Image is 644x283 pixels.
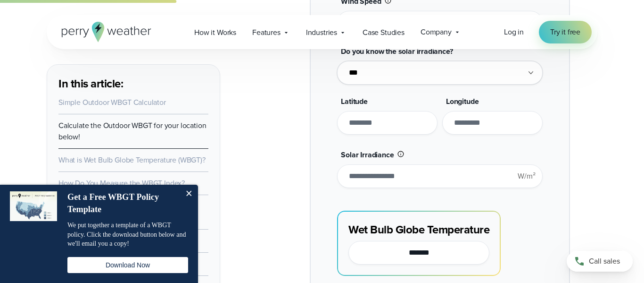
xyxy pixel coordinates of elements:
[341,46,453,57] span: Do you know the solar irradiance?
[67,221,188,249] p: We put together a template of a WBGT policy. Click the download button below and we'll email you ...
[341,96,368,107] span: Latitude
[363,27,405,38] span: Case Studies
[252,27,281,38] span: Features
[341,149,394,160] span: Solar Irradiance
[58,154,206,165] a: What is Wet Bulb Globe Temperature (WBGT)?
[446,96,479,107] span: Longitude
[58,97,166,108] a: Simple Outdoor WBGT Calculator
[186,23,244,42] a: How it Works
[589,256,620,267] span: Call sales
[421,26,452,38] span: Company
[67,191,178,215] h4: Get a Free WBGT Policy Template
[194,27,236,38] span: How it Works
[550,26,580,38] span: Try it free
[306,27,337,38] span: Industries
[539,21,592,43] a: Try it free
[179,185,198,204] button: Close
[58,178,185,189] a: How Do You Measure the WBGT Index?
[58,120,206,142] a: Calculate the Outdoor WBGT for your location below!
[58,76,208,91] h3: In this article:
[67,257,188,273] button: Download Now
[355,23,413,42] a: Case Studies
[504,26,524,38] a: Log in
[10,191,57,221] img: dialog featured image
[567,251,633,272] a: Call sales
